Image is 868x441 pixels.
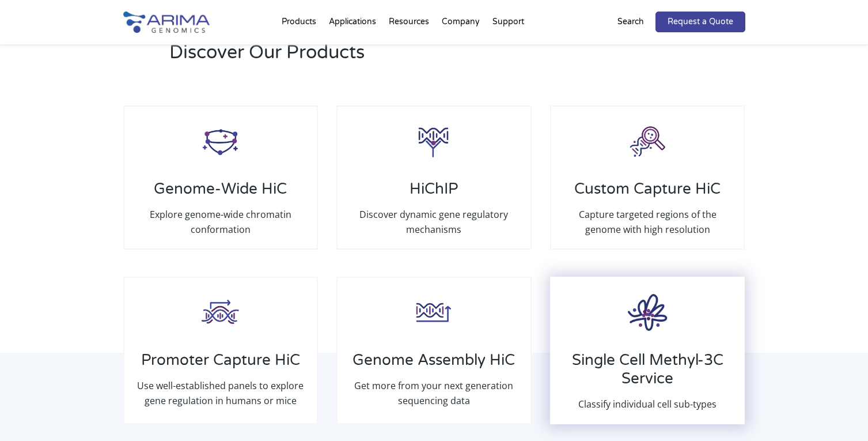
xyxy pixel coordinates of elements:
[136,207,305,237] p: Explore genome-wide chromatin conformation
[617,14,644,29] p: Search
[810,386,868,441] iframe: Chat Widget
[563,351,732,397] h3: Single Cell Methyl-3C Service
[655,12,745,32] a: Request a Quote
[136,351,305,378] h3: Promoter Capture HiC
[123,12,210,33] img: Arima-Genomics-logo
[136,180,305,207] h3: Genome-Wide HiC
[349,180,518,207] h3: HiChIP
[411,289,457,336] img: High-Coverage-HiC_Icon_Arima-Genomics.png
[624,118,670,164] img: Capture-HiC_Icon_Arima-Genomics.png
[198,118,244,164] img: HiC_Icon_Arima-Genomics.png
[563,180,732,207] h3: Custom Capture HiC
[349,207,518,237] p: Discover dynamic gene regulatory mechanisms
[349,378,518,408] p: Get more from your next generation sequencing data
[349,351,518,378] h3: Genome Assembly HiC
[563,397,732,412] p: Classify individual cell sub-types
[563,207,732,237] p: Capture targeted regions of the genome with high resolution
[169,40,581,74] h2: Discover Our Products
[623,289,672,336] img: Epigenetics_Icon_Arima-Genomics-e1638241835481.png
[411,118,457,164] img: HiCHiP_Icon_Arima-Genomics.png
[198,289,244,336] img: Promoter-HiC_Icon_Arima-Genomics.png
[136,378,305,408] p: Use well-established panels to explore gene regulation in humans or mice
